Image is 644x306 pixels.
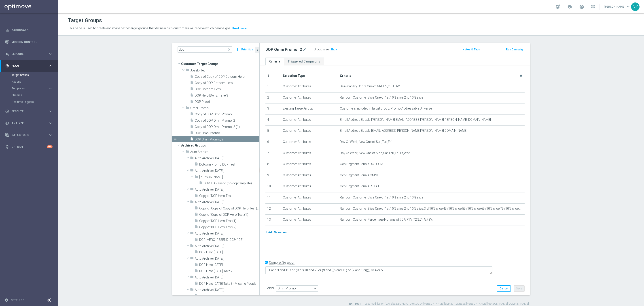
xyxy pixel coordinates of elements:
a: Mission Control [11,36,53,48]
i: insert_drive_file [195,219,198,224]
i: folder [190,275,194,280]
span: Customer Target Groups [181,61,259,67]
i: folder [186,106,189,111]
i: delete_forever [519,74,523,78]
i: folder [190,256,194,261]
span: This page is used to create and manage the target groups that define which customers will receive... [68,26,231,30]
i: person_search [5,52,9,56]
td: 7 [265,148,281,159]
td: Customer Attributes [281,114,338,126]
i: folder [190,187,194,192]
a: Criteria [265,58,284,65]
i: settings [4,298,8,302]
span: Random Customer Percentage Not one of 70%,71%,72%,74%,73% [340,218,433,222]
span: Email Address Equals [EMAIL_ADDRESS][PERSON_NAME][PERSON_NAME][DOMAIN_NAME] [340,129,467,133]
i: insert_drive_file [195,281,198,287]
span: Ocp Segment Equals RETAIL [340,184,380,188]
td: Customer Attributes [281,148,338,159]
span: Copy of Copy of Copy of DOP Hero Test (1) [199,207,259,210]
span: Copy of DOP Hero Test [199,194,259,198]
span: Omni Promo [190,106,259,110]
i: folder [190,156,194,161]
div: Data Studio [5,133,48,137]
div: Dashboard [5,24,53,36]
td: 3 [265,103,281,115]
td: Existing Target Group [281,103,338,115]
div: Actions [12,78,58,85]
span: DOP_HERO_RESEND_20241021 [199,238,259,242]
i: folder [190,288,194,293]
i: folder [186,68,189,73]
span: Random Customer Slice One of 1st 10% slice,2nd 10% slice,3rd 10% slice,4th 10% slice,5th 10% slic... [340,207,523,211]
div: Plan [5,64,48,68]
a: Realtime Triggers [12,100,47,104]
span: Random Customer Slice One of 1st 10% slice,2nd 10% slice [340,96,423,99]
button: Prioritize [241,47,254,53]
button: Read more [232,26,247,31]
span: Copy of DOP Omni Promo_2 [195,119,259,123]
i: folder [186,150,189,155]
span: DOP Omni Promo_2 [195,138,259,141]
span: Execute [11,110,48,113]
i: insert_drive_file [195,294,198,299]
i: equalizer [5,28,9,32]
span: Omni DOP Sample Group [199,294,259,298]
td: 5 [265,126,281,137]
td: Customer Attributes [281,203,338,215]
span: Day Of Week, New One of Mon,Sat,Thu,Thurs,Wed [340,151,410,155]
label: Last modified on [DATE] at 2:50 PM UTC-04:00 by [PERSON_NAME][EMAIL_ADDRESS][PERSON_NAME][PERSON_... [365,302,529,306]
span: DOP Hero 10.24.24 [199,250,259,254]
td: 9 [265,170,281,181]
i: insert_drive_file [195,225,198,230]
div: gps_fixed Plan keyboard_arrow_right [5,64,53,68]
i: insert_drive_file [195,206,198,211]
span: Templates [12,87,44,90]
button: lightbulb Optibot +10 [5,145,53,149]
span: DOP Hero 10.31.24 Take 3 - Missing People [199,282,259,286]
a: Dashboard [11,24,53,36]
span: Data Studio [11,134,48,136]
i: keyboard_arrow_right [48,133,53,137]
td: 4 [265,114,281,126]
i: folder [190,168,194,174]
span: Copy of DOP Hero Test (1) [199,219,259,223]
h2: DOP Omni Promo_2 [265,47,302,52]
a: Triggered Campaigns [284,58,324,65]
a: Settings [11,299,24,302]
div: Streams [12,92,58,99]
span: Joseki-Tech [190,69,259,72]
span: Copy of DOP Dotcom Hero [195,81,259,85]
input: Quick find group or folder [178,46,232,53]
span: Auto Archive (2024-12-02) [195,200,259,204]
a: Actions [12,80,47,84]
label: Complex Selection [269,261,295,265]
td: 10 [265,181,281,192]
button: track_changes Analyze keyboard_arrow_right [5,121,53,125]
a: Target Groups [12,73,47,77]
i: folder [190,231,194,236]
span: Email Address Equals [PERSON_NAME][EMAIL_ADDRESS][PERSON_NAME][PERSON_NAME][DOMAIN_NAME] [340,118,491,122]
button: Templates keyboard_arrow_right [12,87,53,90]
div: person_search Explore keyboard_arrow_right [5,52,53,56]
td: Customer Attributes [281,215,338,226]
span: Deliverability Score One of GREEN,YELLOW [340,84,400,88]
i: insert_drive_file [190,93,194,98]
td: Customer Attributes [281,192,338,203]
td: 6 [265,137,281,148]
div: Mission Control [5,40,53,44]
button: Save [514,285,525,292]
i: track_changes [5,121,9,125]
i: insert_drive_file [190,87,194,92]
span: Auto Archive (2025-01-30) [195,276,259,279]
label: ID: 11091 [349,302,361,306]
div: equalizer Dashboard [5,28,53,32]
span: Copy of Copy of DOP Dotcom Hero [195,75,259,79]
td: 1 [265,81,281,92]
span: DOP Omni Promo [195,131,259,135]
div: Templates [12,87,48,90]
th: Selection Type [281,71,338,81]
i: insert_drive_file [195,237,198,243]
i: insert_drive_file [199,181,203,186]
span: Auto Archive (2024-05-20) [195,156,259,160]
